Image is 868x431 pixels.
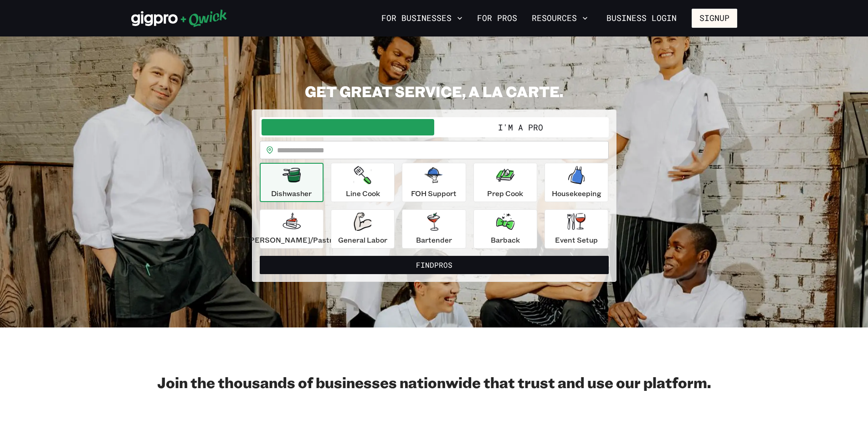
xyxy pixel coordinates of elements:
button: [PERSON_NAME]/Pastry [260,209,324,249]
a: For Pros [473,10,521,26]
p: [PERSON_NAME]/Pastry [247,234,336,245]
button: I'm a Business [262,119,434,135]
button: General Labor [331,209,395,249]
button: Dishwasher [260,163,324,202]
button: Prep Cook [473,163,537,202]
p: Event Setup [555,234,598,245]
button: Event Setup [544,209,608,249]
button: FOH Support [402,163,466,202]
h2: GET GREAT SERVICE, A LA CARTE. [252,82,616,100]
p: Housekeeping [552,188,601,199]
p: Barback [491,234,520,245]
p: Line Cook [346,188,380,199]
p: Bartender [416,234,452,245]
button: FindPros [260,256,609,274]
p: Prep Cook [487,188,523,199]
button: For Businesses [378,10,466,26]
button: Housekeeping [544,163,608,202]
button: Resources [528,10,591,26]
button: Barback [473,209,537,249]
button: Bartender [402,209,466,249]
button: Signup [692,9,737,28]
button: I'm a Pro [434,119,607,135]
p: General Labor [338,234,387,245]
p: Dishwasher [271,188,312,199]
h2: Join the thousands of businesses nationwide that trust and use our platform. [131,373,737,391]
a: Business Login [599,9,684,28]
button: Line Cook [331,163,395,202]
p: FOH Support [411,188,457,199]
